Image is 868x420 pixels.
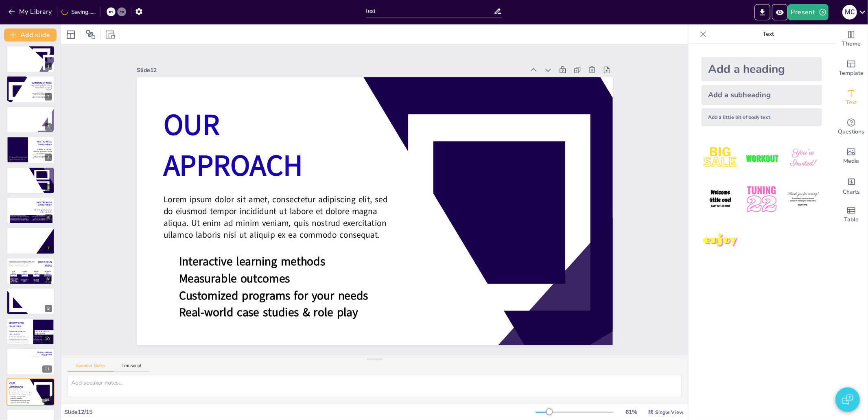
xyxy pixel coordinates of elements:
[20,411,41,416] span: OUR BEST TEAM
[622,408,641,416] div: 61 %
[7,348,55,375] div: 11
[772,4,788,20] button: Preview Presentation
[22,271,27,278] span: LEADERSHIP & MANAGEMENT
[835,112,868,142] div: Get real-time input from your audience
[86,30,96,39] span: Position
[9,178,27,182] span: Building stronger, more capable teams
[710,24,827,44] p: Text
[7,136,55,163] div: 4
[842,39,861,48] span: Theme
[45,245,52,252] div: 7
[137,66,525,74] div: Slide 12
[45,214,52,221] div: 6
[835,83,868,112] div: Add text boxes
[846,98,857,107] span: Text
[179,271,290,287] span: Measurable outcomes
[784,139,822,177] img: 3.jpeg
[163,194,387,241] span: Lorem ipsum dolor sit amet, consectetur adipiscing elit, sed do eiusmod tempor incididunt ut labo...
[179,254,325,269] span: Interactive learning methods
[9,330,26,335] span: Increased confidence and capability
[835,24,868,54] div: Change the overall theme
[655,409,683,416] span: Single View
[4,28,57,42] button: Add slide
[45,279,51,283] span: SPEAKING WITH CONFIDENCE
[45,184,52,191] div: 5
[839,69,864,78] span: Template
[64,28,77,41] div: Layout
[838,127,865,136] span: Questions
[42,396,52,403] div: 12
[784,180,822,218] img: 6.jpeg
[179,287,368,303] span: Customized programs for your needs
[9,366,29,372] span: Lorem ipsum dolor sit amet, consectetur adipiscing elit, sed do eiusmod tempor incididunt ut labo...
[45,123,52,131] div: 3
[754,4,770,20] button: Export to PowerPoint
[7,258,55,284] div: 8
[702,139,739,177] img: 1.jpeg
[33,279,39,282] span: UNLOCKING POTENTIAL
[9,116,29,122] span: Lorem ipsum dolor sit amet, consectetur adipiscing elit, sed do eiusmod tempor incididunt ut labo...
[45,275,52,282] div: 8
[45,63,52,70] div: 1
[9,123,29,129] span: Lorem ipsum dolor sit amet, consectetur adipiscing elit, sed do eiusmod tempor incididunt ut labo...
[9,322,24,328] span: BENEFITS FOR YOUR TEAM
[21,279,28,282] span: LEADING WITH IMPACT
[9,356,23,364] span: Real results that impact business growth
[7,167,55,194] div: 5
[842,4,857,20] button: M C
[788,4,829,20] button: Present
[6,5,55,18] button: My Library
[9,171,24,176] span: WHY TRAINING & DEVELOPMENT?
[843,188,860,197] span: Charts
[7,106,55,133] div: 3
[34,271,39,278] span: INNOVATION & CREATIVITY
[7,227,55,254] div: 7
[844,215,859,224] span: Table
[114,363,150,372] button: Transcript
[702,222,739,260] img: 7.jpeg
[179,304,358,320] span: Real-world case studies & role play
[702,180,739,218] img: 4.jpeg
[45,154,52,161] div: 4
[7,76,55,103] div: 2
[7,46,55,72] div: 1
[702,85,822,105] div: Add a subheading
[104,28,116,41] div: Resize presentation
[42,365,52,373] div: 11
[31,85,52,91] span: Empowering People. Driving Performance. Inspiring Growth.
[7,288,55,315] div: 9
[45,93,52,101] div: 2
[163,105,302,186] span: OUR APPROACH
[743,180,781,218] img: 5.jpeg
[9,279,18,283] span: COMMUNICATION, TEAMWORK, PROBLEM-SOLVING
[7,378,55,405] div: 12
[835,171,868,200] div: Add charts and graphs
[842,5,857,20] div: M C
[7,318,55,345] div: 10
[835,142,868,171] div: Add images, graphics, shapes or video
[743,139,781,177] img: 2.jpeg
[33,330,49,335] span: Better collaboration & stronger culture
[7,197,55,224] div: 6
[702,57,822,81] div: Add a heading
[844,157,859,166] span: Media
[61,8,96,16] div: Saving......
[64,408,536,416] div: Slide 12 / 15
[45,305,52,312] div: 9
[68,363,114,372] button: Speaker Notes
[835,200,868,230] div: Add a table
[11,271,17,278] span: CORE SKILLS DEVELOPMENT
[42,335,52,343] div: 10
[366,5,494,17] input: Insert title
[835,54,868,83] div: Add ready made slides
[702,108,822,126] div: Add a little bit of body text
